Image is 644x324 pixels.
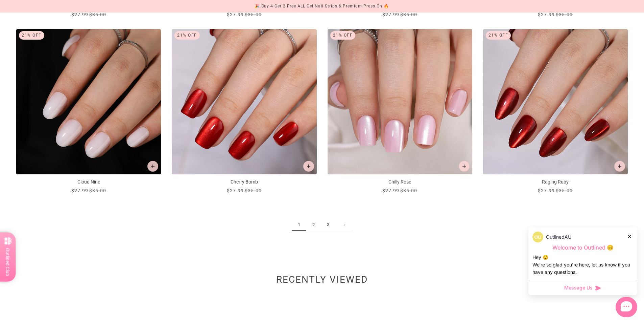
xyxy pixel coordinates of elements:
p: OutlinedAU [546,233,571,241]
h2: Recently viewed [16,278,628,285]
a: Raging Ruby [483,29,628,194]
a: → [335,219,352,231]
a: Cherry Bomb [172,29,316,194]
span: 1 [292,219,306,231]
div: 21% Off [174,31,200,40]
div: 21% Off [486,31,511,40]
div: Hey 😊 We‘re so glad you’re here, let us know if you have any questions. [532,254,633,276]
span: $35.00 [245,12,262,17]
span: $35.00 [245,188,262,193]
button: Add to cart [303,161,314,172]
button: Add to cart [459,161,470,172]
p: Welcome to Outlined 😊 [532,244,633,251]
span: $27.99 [227,188,244,193]
span: $35.00 [556,188,573,193]
span: $35.00 [400,188,417,193]
a: 2 [306,219,321,231]
span: $27.99 [71,12,88,17]
p: Chilly Rose [328,178,472,186]
a: Chilly Rose [328,29,472,194]
a: 3 [321,219,335,231]
button: Add to cart [614,161,625,172]
div: 21% Off [330,31,356,40]
span: Message Us [564,284,593,291]
p: Raging Ruby [483,178,628,186]
p: Cherry Bomb [172,178,316,186]
span: $27.99 [71,188,88,193]
span: $35.00 [556,12,573,17]
a: Cloud Nine [16,29,161,194]
span: $27.99 [227,12,244,17]
span: $35.00 [89,12,106,17]
div: 🎉 Buy 4 Get 2 Free ALL Gel Nail Strips & Premium Press On 🔥 [255,3,389,10]
span: $35.00 [400,12,417,17]
p: Cloud Nine [16,178,161,186]
div: 21% Off [19,31,44,40]
img: data:image/png;base64,iVBORw0KGgoAAAANSUhEUgAAACQAAAAkCAYAAADhAJiYAAACJklEQVR4AexUO28TQRice/mFQxI... [532,232,543,242]
span: $27.99 [538,12,555,17]
span: $35.00 [89,188,106,193]
button: Add to cart [147,161,158,172]
span: $27.99 [382,188,399,193]
span: $27.99 [382,12,399,17]
span: $27.99 [538,188,555,193]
